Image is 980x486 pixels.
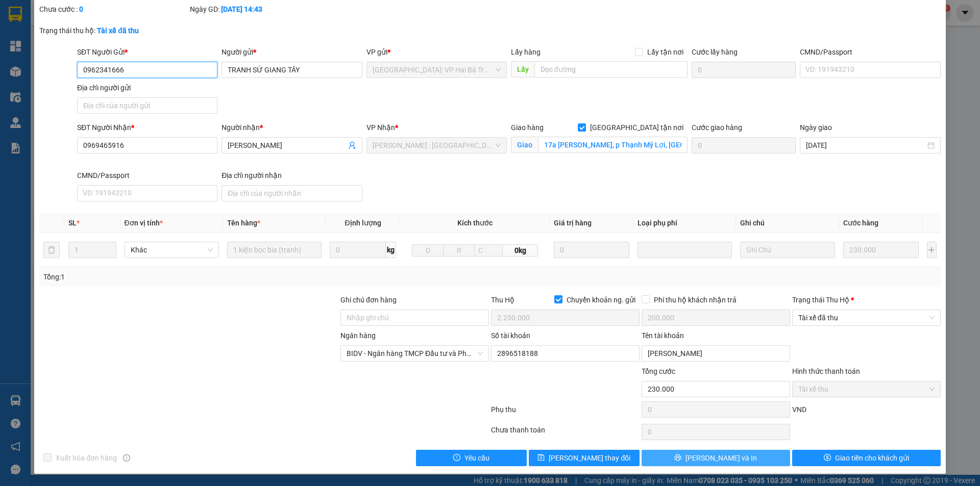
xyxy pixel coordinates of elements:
label: Hình thức thanh toán [792,367,860,375]
b: Tài xế đã thu [97,27,139,35]
input: R [443,244,475,257]
input: Ghi Chú [740,242,835,258]
input: C [474,244,503,257]
input: Địa chỉ của người gửi [77,97,217,114]
span: info-circle [123,454,130,462]
div: CMND/Passport [77,170,217,181]
input: Địa chỉ của người nhận [222,185,362,201]
span: Yêu cầu [464,452,489,464]
label: Cước giao hàng [692,123,742,132]
span: Kích thước [457,219,493,227]
span: Chuyển khoản ng. gửi [562,294,640,305]
span: Thu Hộ [491,296,514,304]
span: Đơn vị tính [125,219,163,227]
span: 0kg [503,244,537,257]
span: exclamation-circle [453,454,460,462]
div: CMND/Passport [800,46,940,58]
span: Khác [131,242,213,258]
button: exclamation-circleYêu cầu [416,450,527,466]
div: Người gửi [222,46,362,58]
span: Giao tiền cho khách gửi [835,452,909,464]
input: Cước lấy hàng [692,62,796,78]
button: dollarGiao tiền cho khách gửi [792,450,941,466]
div: Ngày GD: [190,4,338,15]
label: Ngân hàng [340,331,376,340]
span: Lấy tận nơi [643,46,688,58]
span: Cước hàng [843,219,878,227]
th: Loại phụ phí [633,213,736,233]
div: SĐT Người Nhận [77,122,217,133]
b: 0 [79,5,83,13]
button: printer[PERSON_NAME] và In [642,450,790,466]
input: Cước giao hàng [692,137,796,154]
span: Hồ Chí Minh : Kho Quận 12 [373,138,501,153]
span: dollar [824,454,831,462]
span: Tên hàng [227,219,260,227]
span: Tổng cước [642,367,675,375]
div: Địa chỉ người nhận [222,170,362,181]
div: Địa chỉ người gửi [77,82,217,93]
div: Trạng thái thu hộ: [39,25,226,36]
span: SL [68,219,77,227]
button: plus [927,242,937,258]
div: Chưa thanh toán [490,424,641,442]
input: Tên tài khoản [642,345,790,362]
input: Ghi chú đơn hàng [340,310,489,326]
label: Ghi chú đơn hàng [340,296,397,304]
span: Xuất hóa đơn hàng [52,452,121,464]
div: Trạng thái Thu Hộ [792,294,941,305]
b: [DATE] 14:43 [221,5,262,13]
span: [PERSON_NAME] và In [685,452,757,464]
label: Cước lấy hàng [692,48,738,56]
span: Giao hàng [511,123,544,132]
label: Tên tài khoản [642,331,684,340]
span: Giao [511,137,538,153]
button: delete [43,242,60,258]
span: [PERSON_NAME] thay đổi [549,452,630,464]
span: BIDV - Ngân hàng TMCP Đầu tư và Phát triển Việt Nam [347,346,483,361]
th: Ghi chú [736,213,839,233]
button: save[PERSON_NAME] thay đổi [529,450,640,466]
span: VP Nhận [366,123,395,132]
span: printer [674,454,681,462]
div: Phụ thu [490,404,641,422]
span: user-add [348,141,356,149]
span: Định lượng [345,219,381,227]
label: Số tài khoản [491,331,530,340]
span: Phí thu hộ khách nhận trả [650,294,741,305]
label: Ngày giao [800,123,832,132]
input: VD: Bàn, Ghế [227,242,322,258]
input: Ngày giao [806,140,925,151]
div: SĐT Người Gửi [77,46,217,58]
span: save [537,454,545,462]
span: Giá trị hàng [554,219,592,227]
span: Lấy hàng [511,48,541,56]
span: Tài xế thu [798,381,935,397]
input: D [412,244,444,257]
input: 0 [554,242,630,258]
input: 0 [843,242,919,258]
div: Người nhận [222,122,362,133]
span: VND [792,405,806,414]
span: Tài xế đã thu [798,310,935,325]
input: Số tài khoản [491,345,640,362]
input: Giao tận nơi [538,137,688,153]
span: [GEOGRAPHIC_DATA] tận nơi [586,122,688,133]
div: Tổng: 1 [43,271,378,283]
div: Chưa cước : [39,4,188,15]
input: Dọc đường [534,61,688,78]
span: close-circle [927,142,935,149]
span: Lấy [511,61,534,78]
div: VP gửi [366,46,507,58]
span: kg [386,242,396,258]
span: Hà Nội: VP Hai Bà Trưng [373,62,501,78]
